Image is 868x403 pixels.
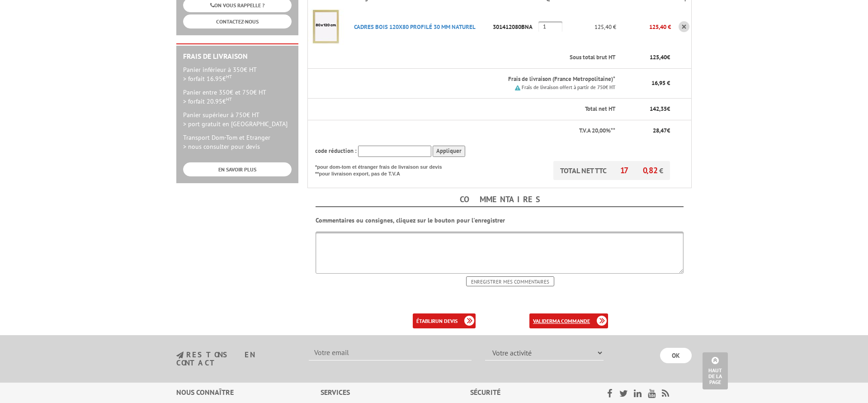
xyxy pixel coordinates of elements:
h2: Frais de Livraison [183,52,292,61]
th: Sous total brut HT [347,47,616,68]
p: *pour dom-tom et étranger frais de livraison sur devis **pour livraison export, pas de T.V.A [315,161,451,178]
p: € [623,53,670,62]
p: Transport Dom-Tom et Etranger [183,133,292,151]
sup: HT [226,96,232,102]
input: Enregistrer mes commentaires [466,276,554,286]
span: code réduction : [315,147,357,155]
p: 125,40 € [564,19,616,35]
span: 28,47 [653,127,667,134]
a: CONTACTEZ-NOUS [183,14,292,28]
p: Panier supérieur à 750€ HT [183,110,292,128]
span: 125,40 [650,53,667,61]
a: validerma commande [529,313,608,328]
span: 142,35 [650,105,667,113]
span: > forfait 16.95€ [183,75,232,83]
input: Appliquer [433,146,465,157]
a: établirun devis [413,313,476,328]
span: > forfait 20.95€ [183,97,232,105]
span: 170,82 [620,165,659,175]
b: ma commande [552,318,590,324]
span: 16,95 € [651,79,670,87]
img: CADRES BOIS 120X80 PROFILé 30 MM NATUREL [308,9,344,45]
a: EN SAVOIR PLUS [183,162,292,176]
input: Votre email [309,345,472,360]
div: Nous connaître [176,387,321,398]
p: T.V.A 20,00%** [315,127,615,135]
p: € [623,127,670,135]
p: Panier inférieur à 350€ HT [183,65,292,83]
h3: restons en contact [176,351,295,367]
img: picto.png [515,85,520,90]
p: Frais de livraison (France Metropolitaine)* [354,75,615,84]
b: Commentaires ou consignes, cliquez sur le bouton pour l'enregistrer [316,216,505,224]
span: > nous consulter pour devis [183,142,260,151]
b: un devis [435,318,458,324]
p: Total net HT [315,105,615,114]
input: OK [660,348,692,363]
p: € [623,105,670,114]
a: CADRES BOIS 120X80 PROFILé 30 MM NATUREL [354,23,476,31]
div: Services [321,387,470,398]
sup: HT [226,73,232,80]
span: > port gratuit en [GEOGRAPHIC_DATA] [183,120,288,128]
p: Panier entre 350€ et 750€ HT [183,88,292,106]
img: newsletter.jpg [176,351,184,359]
h4: Commentaires [316,193,684,207]
p: 301412080BNA [490,19,538,35]
p: 125,40 € [616,19,671,35]
small: Frais de livraison offert à partir de 750€ HT [522,84,615,90]
a: Haut de la page [703,352,728,389]
p: TOTAL NET TTC € [553,161,670,180]
div: Sécurité [470,387,584,398]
